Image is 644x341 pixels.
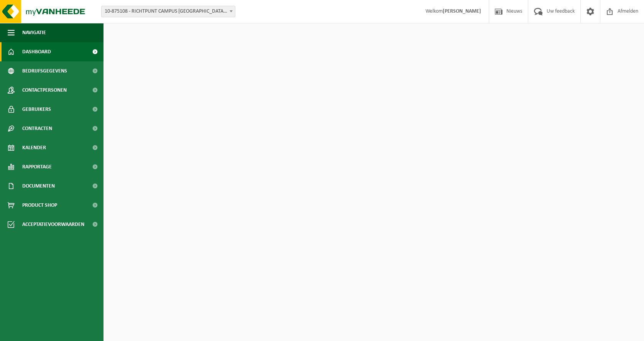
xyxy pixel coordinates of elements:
[22,23,46,42] span: Navigatie
[22,138,46,157] span: Kalender
[22,196,57,215] span: Product Shop
[22,157,52,176] span: Rapportage
[22,119,52,138] span: Contracten
[22,215,84,234] span: Acceptatievoorwaarden
[443,8,481,14] strong: [PERSON_NAME]
[22,176,55,196] span: Documenten
[22,61,67,81] span: Bedrijfsgegevens
[22,81,67,100] span: Contactpersonen
[101,6,235,17] span: 10-875108 - RICHTPUNT CAMPUS BUGGENHOUT - BUGGENHOUT
[22,42,51,61] span: Dashboard
[22,100,51,119] span: Gebruikers
[102,6,235,17] span: 10-875108 - RICHTPUNT CAMPUS BUGGENHOUT - BUGGENHOUT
